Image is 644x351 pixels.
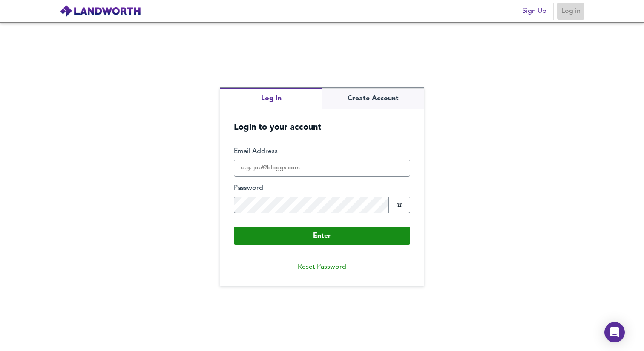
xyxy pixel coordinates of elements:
label: Email Address [234,147,410,157]
input: e.g. joe@bloggs.com [234,160,410,177]
img: logo [60,5,141,17]
button: Log In [220,88,322,109]
button: Show password [389,197,410,214]
button: Create Account [322,88,424,109]
span: Log in [561,5,581,17]
button: Log in [557,3,584,20]
button: Sign Up [519,3,550,20]
button: Reset Password [291,258,353,276]
button: Enter [234,227,410,245]
label: Password [234,183,410,193]
span: Sign Up [522,5,546,17]
div: Open Intercom Messenger [604,322,625,342]
h5: Login to your account [220,109,424,133]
